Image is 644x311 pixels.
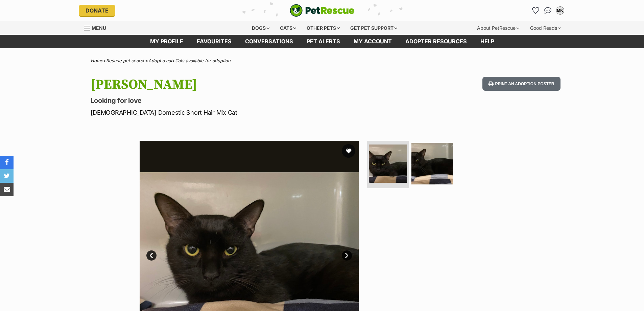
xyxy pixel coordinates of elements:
div: > > > [74,58,571,63]
div: Good Reads [525,21,566,35]
p: Looking for love [91,96,377,105]
img: chat-41dd97257d64d25036548639549fe6c8038ab92f7586957e7f3b1b290dea8141.svg [544,7,551,14]
a: Rescue pet search [106,58,145,63]
img: logo-cat-932fe2b9b8326f06289b0f2fb663e598f794de774fb13d1741a6617ecf9a85b4.svg [290,4,355,17]
a: Home [91,58,103,63]
img: Photo of Reid [411,143,453,184]
img: Photo of Reid [369,145,407,183]
a: Adopter resources [399,35,474,48]
span: Menu [92,25,106,31]
a: Favourites [530,5,541,16]
a: Prev [146,250,157,261]
a: conversations [238,35,300,48]
div: Cats [275,21,301,35]
button: My account [555,5,566,16]
a: Cats available for adoption [175,58,231,63]
div: MK [557,7,564,14]
ul: Account quick links [530,5,566,16]
div: About PetRescue [472,21,524,35]
a: My account [347,35,399,48]
a: Pet alerts [300,35,347,48]
p: [DEMOGRAPHIC_DATA] Domestic Short Hair Mix Cat [91,108,377,117]
a: Next [342,250,352,261]
button: favourite [342,144,355,158]
a: Adopt a cat [148,58,172,63]
h1: [PERSON_NAME] [91,77,377,92]
a: Menu [84,21,111,34]
a: Donate [79,5,115,16]
a: Conversations [543,5,553,16]
a: Favourites [190,35,238,48]
a: Help [474,35,501,48]
div: Get pet support [345,21,402,35]
div: Other pets [302,21,344,35]
a: PetRescue [290,4,355,17]
button: Print an adoption poster [482,77,560,91]
div: Dogs [247,21,274,35]
a: My profile [143,35,190,48]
